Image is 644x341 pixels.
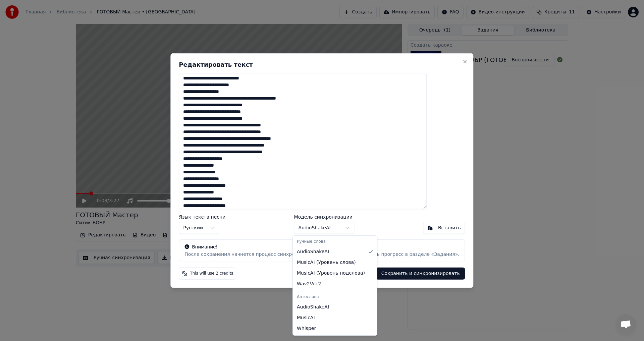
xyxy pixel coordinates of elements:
[297,325,316,332] span: Whisper
[294,292,376,302] div: Автослова
[297,281,321,287] span: Wav2Vec2
[297,259,356,266] span: MusicAI ( Уровень слова )
[297,270,365,277] span: MusicAI ( Уровень подслова )
[294,237,376,246] div: Ручные слова
[297,315,315,321] span: MusicAI
[297,248,329,255] span: AudioShakeAI
[297,304,329,310] span: AudioShakeAI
